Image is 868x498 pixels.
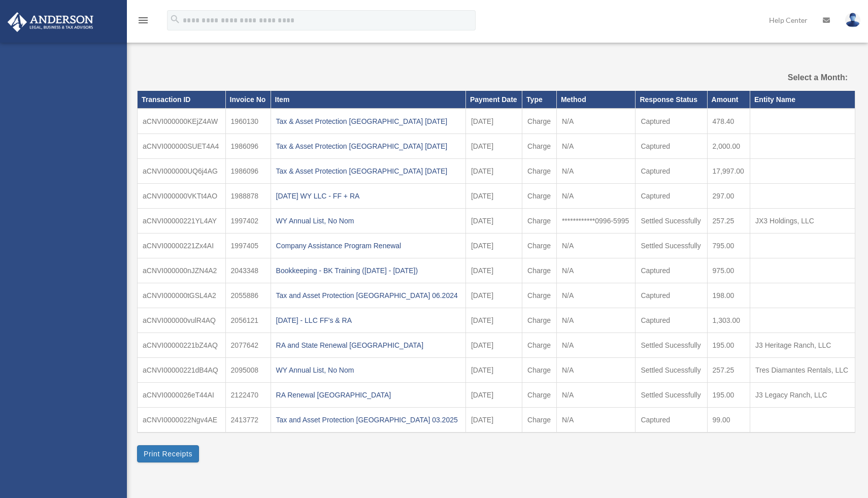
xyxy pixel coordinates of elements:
[522,134,557,158] td: Charge
[276,164,460,178] div: Tax & Asset Protection [GEOGRAPHIC_DATA] [DATE]
[465,357,522,382] td: [DATE]
[225,233,271,258] td: 1997405
[636,183,707,208] td: Captured
[225,258,271,283] td: 2043348
[276,239,460,253] div: Company Assistance Program Renewal
[138,283,226,308] td: aCNVI000000tGSL4A2
[750,208,855,233] td: JX3 Holdings, LLC
[276,214,460,228] div: WY Annual List, No Nom
[522,382,557,407] td: Charge
[636,382,707,407] td: Settled Sucessfully
[138,357,226,382] td: aCNVI00000221dB4AQ
[556,158,635,183] td: N/A
[556,382,635,407] td: N/A
[743,71,848,85] label: Select a Month:
[276,263,460,278] div: Bookkeeping - BK Training ([DATE] - [DATE])
[225,357,271,382] td: 2095008
[276,388,460,402] div: RA Renewal [GEOGRAPHIC_DATA]
[225,183,271,208] td: 1988878
[465,382,522,407] td: [DATE]
[522,357,557,382] td: Charge
[636,258,707,283] td: Captured
[636,357,707,382] td: Settled Sucessfully
[465,91,522,108] th: Payment Date
[707,258,750,283] td: 975.00
[465,208,522,233] td: [DATE]
[225,109,271,134] td: 1960130
[170,14,181,25] i: search
[138,158,226,183] td: aCNVI000000UQ6j4AG
[707,183,750,208] td: 297.00
[138,258,226,283] td: aCNVI000000nJZN4A2
[707,283,750,308] td: 198.00
[636,233,707,258] td: Settled Sucessfully
[556,134,635,158] td: N/A
[522,333,557,357] td: Charge
[522,208,557,233] td: Charge
[276,338,460,352] div: RA and State Renewal [GEOGRAPHIC_DATA]
[271,91,465,108] th: Item
[138,407,226,433] td: aCNVI0000022Ngv4AE
[636,407,707,433] td: Captured
[556,308,635,333] td: N/A
[522,407,557,433] td: Charge
[138,308,226,333] td: aCNVI000000vulR4AQ
[707,109,750,134] td: 478.40
[707,208,750,233] td: 257.25
[556,258,635,283] td: N/A
[276,139,460,153] div: Tax & Asset Protection [GEOGRAPHIC_DATA] [DATE]
[225,283,271,308] td: 2055886
[636,333,707,357] td: Settled Sucessfully
[276,288,460,303] div: Tax and Asset Protection [GEOGRAPHIC_DATA] 06.2024
[138,109,226,134] td: aCNVI000000KEjZ4AW
[138,233,226,258] td: aCNVI00000221Zx4AI
[465,308,522,333] td: [DATE]
[465,333,522,357] td: [DATE]
[465,283,522,308] td: [DATE]
[556,109,635,134] td: N/A
[750,91,855,108] th: Entity Name
[707,333,750,357] td: 195.00
[225,91,271,108] th: Invoice No
[465,183,522,208] td: [DATE]
[707,134,750,158] td: 2,000.00
[138,333,226,357] td: aCNVI00000221bZ4AQ
[138,208,226,233] td: aCNVI00000221YL4AY
[707,407,750,433] td: 99.00
[225,333,271,357] td: 2077642
[137,14,149,26] i: menu
[556,91,635,108] th: Method
[636,158,707,183] td: Captured
[556,183,635,208] td: N/A
[845,13,860,27] img: User Pic
[225,382,271,407] td: 2122470
[636,134,707,158] td: Captured
[636,308,707,333] td: Captured
[465,407,522,433] td: [DATE]
[276,363,460,377] div: WY Annual List, No Nom
[138,183,226,208] td: aCNVI000000VKTt4AO
[556,357,635,382] td: N/A
[465,134,522,158] td: [DATE]
[138,91,226,108] th: Transaction ID
[707,91,750,108] th: Amount
[276,413,460,427] div: Tax and Asset Protection [GEOGRAPHIC_DATA] 03.2025
[522,258,557,283] td: Charge
[465,258,522,283] td: [DATE]
[707,158,750,183] td: 17,997.00
[707,357,750,382] td: 257.25
[225,208,271,233] td: 1997402
[750,333,855,357] td: J3 Heritage Ranch, LLC
[707,382,750,407] td: 195.00
[636,283,707,308] td: Captured
[225,308,271,333] td: 2056121
[636,109,707,134] td: Captured
[137,18,149,26] a: menu
[137,445,199,462] button: Print Receipts
[556,407,635,433] td: N/A
[225,158,271,183] td: 1986096
[138,134,226,158] td: aCNVI000000SUET4A4
[276,189,460,203] div: [DATE] WY LLC - FF + RA
[276,313,460,327] div: [DATE] - LLC FF's & RA
[522,183,557,208] td: Charge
